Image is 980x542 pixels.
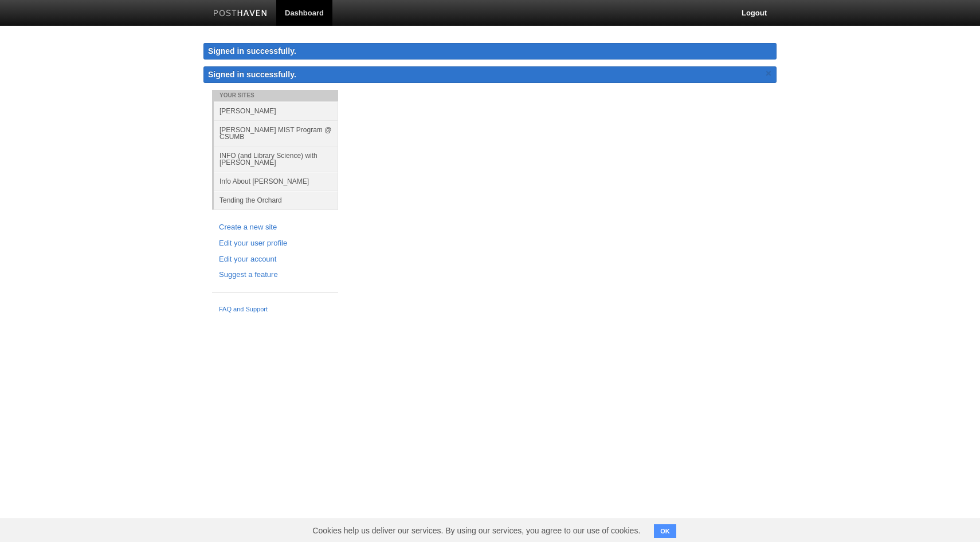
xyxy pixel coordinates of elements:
a: Create a new site [219,221,331,234]
a: FAQ and Support [219,304,331,315]
span: Signed in successfully. [208,70,296,79]
div: Signed in successfully. [203,43,777,60]
a: Edit your user profile [219,238,331,250]
img: Posthaven-bar [213,10,268,18]
button: OK [654,524,676,538]
li: Your Sites [212,90,338,101]
a: Info About [PERSON_NAME] [214,172,338,191]
span: Cookies help us deliver our services. By using our services, you agree to our use of cookies. [301,519,652,542]
a: [PERSON_NAME] [214,101,338,120]
a: Edit your account [219,254,331,266]
a: [PERSON_NAME] MIST Program @ CSUMB [214,120,338,146]
a: Suggest a feature [219,269,331,281]
a: × [763,66,774,81]
a: Tending the Orchard [214,191,338,209]
a: INFO (and Library Science) with [PERSON_NAME] [214,146,338,172]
